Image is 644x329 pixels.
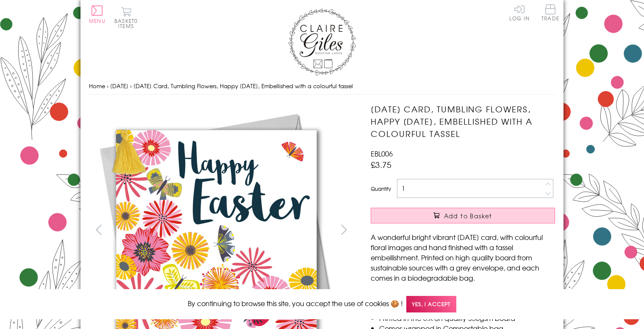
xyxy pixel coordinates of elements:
[335,220,354,239] button: next
[444,212,492,220] span: Add to Basket
[89,220,108,239] button: prev
[509,4,530,21] a: Log In
[89,6,105,23] button: Menu
[110,82,128,90] a: [DATE]
[371,103,555,139] h1: [DATE] Card, Tumbling Flowers, Happy [DATE], Embellished with a colourful tassel
[107,82,108,90] span: ›
[406,296,456,312] span: Yes, I accept
[288,8,356,75] img: Claire Giles Greetings Cards
[114,7,138,28] button: Basket0 items
[541,4,559,22] a: Trade
[118,17,138,30] span: 0 items
[130,82,132,90] span: ›
[89,82,105,90] a: Home
[133,82,353,90] span: [DATE] Card, Tumbling Flowers, Happy [DATE], Embellished with a colourful tassel
[541,4,559,21] span: Trade
[371,159,391,170] span: £3.75
[371,232,555,283] p: A wonderful bright vibrant [DATE] card, with colourful floral images and hand finished with a tas...
[371,148,393,159] span: EBL006
[371,185,391,192] label: Quantity
[89,78,555,95] nav: breadcrumbs
[371,208,555,223] button: Add to Basket
[89,17,105,25] span: Menu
